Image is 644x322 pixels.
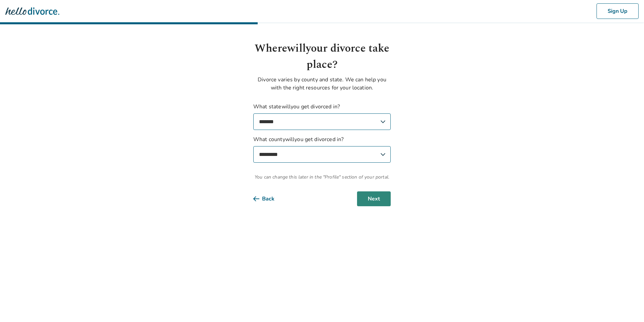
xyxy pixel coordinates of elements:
[253,103,391,130] label: What state will you get divorced in?
[253,191,285,206] button: Back
[253,173,391,181] span: You can change this later in the "Profile" section of your portal.
[5,4,59,18] img: Hello Divorce Logo
[253,41,391,73] h1: Where will your divorce take place?
[253,146,391,163] select: What countywillyou get divorced in?
[253,113,391,130] select: What statewillyou get divorced in?
[357,191,391,206] button: Next
[253,135,391,163] label: What county will you get divorced in?
[253,76,391,92] p: Divorce varies by county and state. We can help you with the right resources for your location.
[610,290,644,322] iframe: Chat Widget
[597,3,639,19] button: Sign Up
